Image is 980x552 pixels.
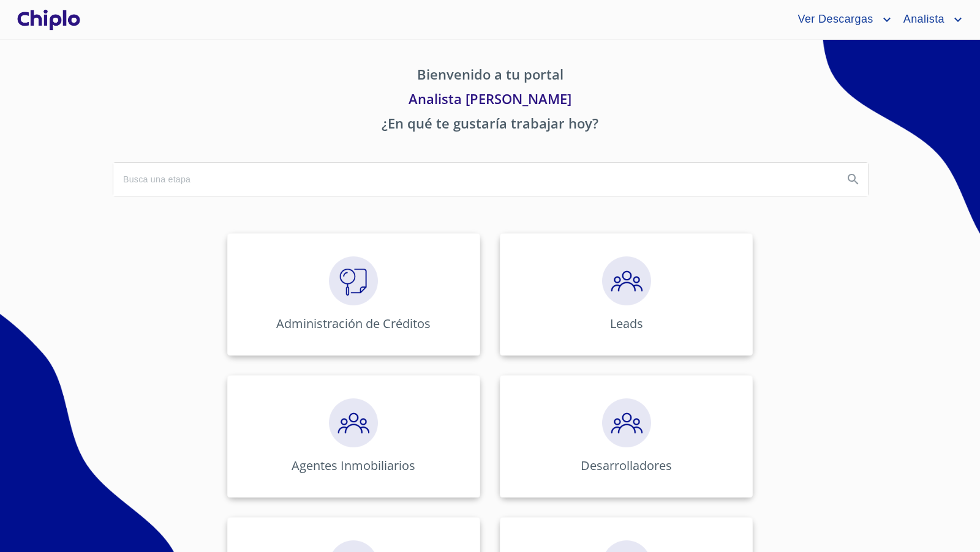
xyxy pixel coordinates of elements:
[113,163,834,196] input: search
[113,64,867,89] p: Bienvenido a tu portal
[788,10,894,29] button: account of current user
[581,457,672,474] p: Desarrolladores
[329,398,378,447] img: megaClickPrecalificacion.png
[894,10,965,29] button: account of current user
[610,315,643,332] p: Leads
[602,398,651,447] img: megaClickPrecalificacion.png
[276,315,431,332] p: Administración de Créditos
[329,256,378,305] img: megaClickVerifiacion.png
[788,10,879,29] span: Ver Descargas
[113,113,867,138] p: ¿En qué te gustaría trabajar hoy?
[602,256,651,305] img: megaClickPrecalificacion.png
[292,457,415,474] p: Agentes Inmobiliarios
[113,89,867,113] p: Analista [PERSON_NAME]
[894,10,951,29] span: Analista
[839,165,868,194] button: Search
